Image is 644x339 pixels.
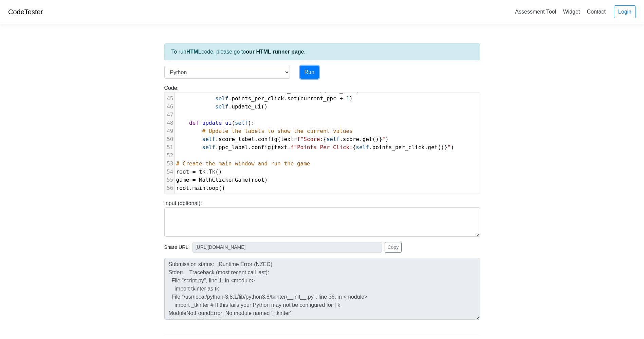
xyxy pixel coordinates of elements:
[8,8,43,16] a: CodeTester
[382,136,385,142] span: "
[202,128,353,134] span: # Update the labels to show the current values
[584,6,608,17] a: Contact
[339,95,343,102] span: +
[176,160,310,167] span: # Create the main window and run the game
[215,95,228,102] span: self
[192,177,196,183] span: =
[192,168,196,175] span: =
[165,111,174,119] div: 47
[297,136,323,142] span: f"Score:
[176,185,189,191] span: root
[176,103,268,110] span: . ()
[165,176,174,184] div: 55
[251,144,271,151] span: config
[176,120,255,126] span: ( ):
[346,95,349,102] span: 1
[246,49,304,55] a: our HTML runner page
[165,135,174,143] div: 50
[512,6,559,17] a: Assessment Tool
[219,136,255,142] span: score_label
[614,5,636,18] a: Login
[165,95,174,103] div: 45
[176,177,189,183] span: game
[447,144,451,151] span: "
[300,66,319,79] button: Run
[385,242,402,253] button: Copy
[176,144,454,151] span: . . ( { . . ()} )
[176,177,268,183] span: ( )
[202,120,232,126] span: update_ui
[294,136,297,142] span: =
[159,199,485,237] div: Input (optional):
[560,6,583,17] a: Widget
[209,168,215,175] span: Tk
[258,136,277,142] span: config
[164,43,480,60] div: To run code, please go to .
[372,144,425,151] span: points_per_click
[199,177,248,183] span: MathClickerGame
[202,144,216,151] span: self
[343,136,359,142] span: score
[251,177,264,183] span: root
[165,152,174,160] div: 52
[219,144,248,151] span: ppc_label
[327,136,340,142] span: self
[165,103,174,111] div: 46
[300,95,336,102] span: current_ppc
[176,168,189,175] span: root
[165,184,174,192] div: 56
[274,144,288,151] span: text
[164,244,190,251] span: Share URL:
[281,136,294,142] span: text
[176,168,222,175] span: . ()
[176,136,389,142] span: . . ( { . . ()} )
[165,143,174,152] div: 51
[165,119,174,127] div: 48
[215,103,228,110] span: self
[186,49,201,55] strong: HTML
[232,103,261,110] span: update_ui
[159,84,485,194] div: Code:
[202,136,216,142] span: self
[356,144,369,151] span: self
[165,160,174,168] div: 53
[176,95,353,102] span: . . ( )
[235,120,248,126] span: self
[287,144,291,151] span: =
[199,168,205,175] span: tk
[363,136,372,142] span: get
[189,120,199,126] span: def
[287,95,297,102] span: set
[176,185,225,191] span: . ()
[232,95,284,102] span: points_per_click
[165,168,174,176] div: 54
[192,242,382,253] input: No share available yet
[192,185,219,191] span: mainloop
[165,127,174,135] div: 49
[428,144,438,151] span: get
[291,144,353,151] span: f"Points Per Click:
